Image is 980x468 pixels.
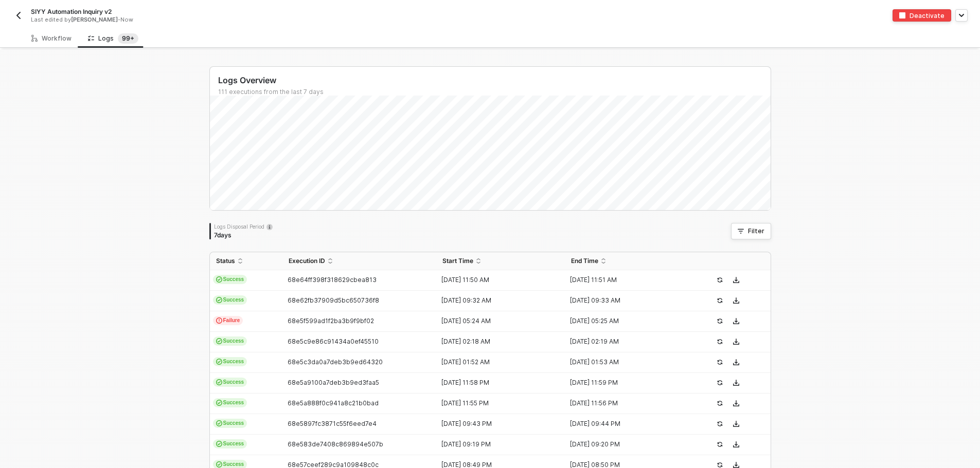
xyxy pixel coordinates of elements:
div: Deactivate [910,11,945,20]
span: Status [216,257,235,265]
div: [DATE] 11:59 PM [565,379,685,387]
span: Failure [213,316,243,325]
span: 68e62fb37909d5bc650736f8 [288,296,379,304]
span: 68e583de7408c869894e507b [288,440,383,448]
span: icon-cards [216,359,222,365]
div: Workflow [31,34,72,43]
span: icon-success-page [717,462,723,468]
th: Execution ID [282,252,437,270]
div: Logs Disposal Period [214,223,273,230]
span: 68e5a9100a7deb3b9ed3faa5 [288,379,379,386]
div: [DATE] 01:53 AM [565,358,685,366]
span: 68e5c9e86c91434a0ef45510 [288,338,379,345]
span: Success [213,419,247,428]
span: icon-exclamation [216,317,222,324]
span: Start Time [442,257,473,265]
div: Logs Overview [218,75,771,86]
div: [DATE] 09:33 AM [565,296,685,305]
span: icon-cards [216,297,222,303]
div: [DATE] 05:25 AM [565,317,685,325]
div: Logs [88,33,138,44]
div: [DATE] 09:32 AM [436,296,557,305]
div: 111 executions from the last 7 days [218,88,771,96]
span: icon-success-page [717,359,723,365]
span: icon-cards [216,338,222,344]
span: icon-success-page [717,297,723,304]
span: icon-success-page [717,277,723,283]
span: End Time [571,257,598,265]
span: [PERSON_NAME] [71,16,118,23]
span: icon-cards [216,276,222,283]
span: icon-cards [216,441,222,447]
span: Success [213,378,247,387]
span: icon-download [733,400,739,406]
div: [DATE] 02:18 AM [436,338,557,346]
span: icon-cards [216,461,222,467]
span: 68e5a888f0c941a8c21b0bad [288,399,379,407]
span: icon-cards [216,379,222,385]
button: Filter [731,223,771,239]
span: 68e64ff398f318629cbea813 [288,276,377,284]
span: icon-download [733,462,739,468]
span: 68e5c3da0a7deb3b9ed64320 [288,358,383,366]
span: 68e5897fc3871c55f6eed7e4 [288,420,377,427]
span: SIYY Automation Inquiry v2 [31,7,112,16]
div: [DATE] 11:58 PM [436,379,557,387]
span: icon-cards [216,400,222,406]
span: icon-download [733,277,739,283]
div: Filter [748,227,764,235]
div: [DATE] 09:19 PM [436,440,557,448]
span: 68e5f599ad1f2ba3b9f9bf02 [288,317,374,325]
span: Success [213,275,247,284]
th: Status [210,252,282,270]
th: End Time [565,252,693,270]
span: icon-download [733,359,739,365]
span: icon-download [733,297,739,304]
span: icon-success-page [717,441,723,447]
div: [DATE] 05:24 AM [436,317,557,325]
span: Success [213,357,247,366]
div: [DATE] 09:43 PM [436,420,557,428]
span: icon-download [733,380,739,386]
span: icon-download [733,421,739,427]
span: icon-download [733,318,739,324]
div: Last edited by - Now [31,16,467,24]
div: [DATE] 09:44 PM [565,420,685,428]
span: icon-success-page [717,421,723,427]
span: icon-success-page [717,318,723,324]
span: icon-success-page [717,339,723,345]
div: [DATE] 11:51 AM [565,276,685,284]
span: Execution ID [289,257,325,265]
button: back [12,9,25,22]
img: deactivate [899,12,905,18]
span: Success [213,336,247,346]
span: icon-download [733,441,739,447]
th: Start Time [436,252,565,270]
span: icon-cards [216,420,222,426]
span: icon-download [733,339,739,345]
div: [DATE] 09:20 PM [565,440,685,448]
span: icon-success-page [717,380,723,386]
div: [DATE] 11:50 AM [436,276,557,284]
span: Success [213,439,247,448]
sup: 111 [118,33,138,44]
span: Success [213,398,247,407]
div: [DATE] 01:52 AM [436,358,557,366]
div: [DATE] 11:55 PM [436,399,557,407]
div: [DATE] 11:56 PM [565,399,685,407]
span: Success [213,295,247,305]
button: deactivateDeactivate [893,9,951,22]
img: back [14,11,23,20]
div: 7 days [214,231,273,239]
div: [DATE] 02:19 AM [565,338,685,346]
span: icon-success-page [717,400,723,406]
